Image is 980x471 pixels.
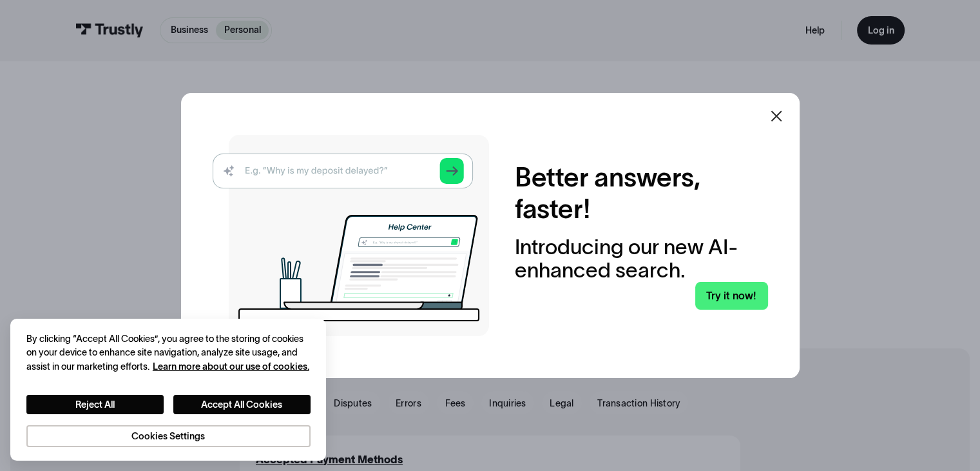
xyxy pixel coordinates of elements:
button: Cookies Settings [26,425,311,448]
button: Accept All Cookies [173,395,311,415]
div: By clicking “Accept All Cookies”, you agree to the storing of cookies on your device to enhance s... [26,332,311,374]
div: Introducing our new AI-enhanced search. [515,235,767,282]
a: Try it now! [695,282,768,310]
h2: Better answers, faster! [515,161,767,225]
a: More information about your privacy, opens in a new tab [153,361,309,372]
button: Reject All [26,395,164,415]
div: Privacy [26,332,311,448]
div: Cookie banner [10,319,326,460]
